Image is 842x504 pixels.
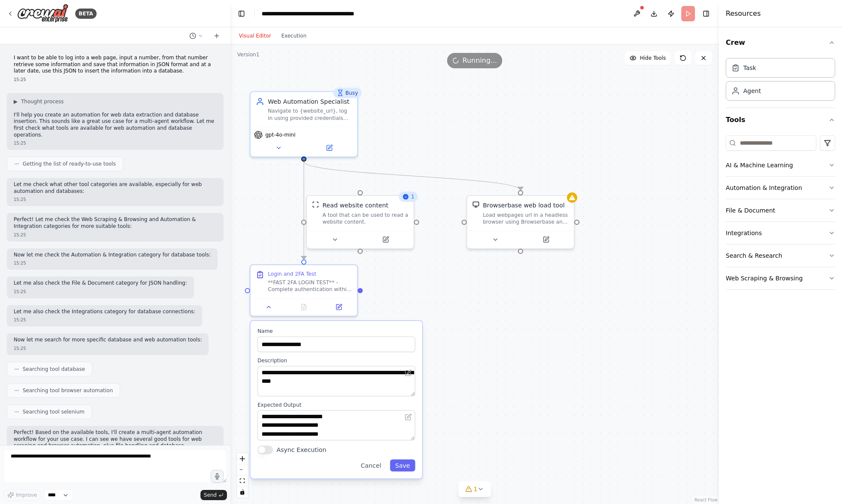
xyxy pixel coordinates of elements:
[726,154,835,176] button: AI & Machine Learning
[3,489,41,501] button: Improve
[300,162,525,190] g: Edge from 2c321503-8db5-4844-815f-4ff711a43675 to a1005fda-a48e-4d97-a4d8-ae8e2763f5b8
[390,459,415,471] button: Save
[483,201,565,210] div: Browserbase web load tool
[23,366,85,373] span: Searching tool database
[250,91,358,157] div: BusyWeb Automation SpecialistNavigate to {website_url}, log in using provided credentials {userna...
[322,211,408,225] div: A tool that can be used to read a website content.
[324,302,354,312] button: Open in side panel
[474,485,477,493] span: 1
[237,475,248,487] button: fit view
[237,464,248,475] button: zoom out
[23,160,116,167] span: Getting the list of ready-to-use tools
[14,309,195,315] p: Let me also check the Integrations category for database connections:
[743,87,761,95] div: Agent
[276,31,312,41] button: Execution
[14,140,217,146] div: 15:25
[14,196,217,203] div: 15:25
[265,131,296,138] span: gpt-4o-mini
[306,195,414,249] div: 1ScrapeWebsiteToolRead website contentA tool that can be used to read a website content.
[14,98,18,105] span: ▶
[483,211,569,225] div: Load webpages url in a headless browser using Browserbase and return the contents
[17,4,68,23] img: Logo
[257,402,415,408] label: Expected Output
[743,64,756,72] div: Task
[250,264,358,317] div: Login and 2FA Test**FAST 2FA LOGIN TEST** - Complete authentication within 60-second window. **ST...
[726,199,835,221] button: File & Document
[322,201,388,210] div: Read website content
[14,98,64,105] button: ▶Thought process
[726,132,835,297] div: Tools
[700,8,712,20] button: Hide right sidebar
[726,222,835,244] button: Integrations
[411,193,415,200] span: 1
[624,51,671,65] button: Hide Tools
[268,97,352,106] div: Web Automation Specialist
[16,492,37,498] span: Improve
[305,143,354,153] button: Open in side panel
[268,270,316,277] div: Login and 2FA Test
[257,328,415,335] label: Name
[204,492,217,498] span: Send
[210,31,224,41] button: Start a new chat
[726,245,835,267] button: Search & Research
[14,260,211,266] div: 15:25
[257,357,415,364] label: Description
[21,98,64,105] span: Thought process
[14,288,187,295] div: 15:25
[23,387,113,394] span: Searching tool browser automation
[640,55,666,61] span: Hide Tools
[268,279,352,293] div: **FAST 2FA LOGIN TEST** - Complete authentication within 60-second window. **STEP 1: Quick Login ...
[356,459,386,471] button: Cancel
[333,87,362,98] div: Busy
[14,55,217,75] p: I want to be able to log into a web page, input a number, from that number retrieve some informat...
[14,317,195,323] div: 15:25
[262,9,354,18] nav: breadcrumb
[403,412,413,422] button: Open in editor
[237,51,259,58] div: Version 1
[726,177,835,199] button: Automation & Integration
[726,31,835,55] button: Crew
[75,9,97,19] div: BETA
[521,234,571,245] button: Open in side panel
[286,302,322,312] button: No output available
[236,8,247,20] button: Hide left sidebar
[23,408,85,415] span: Searching tool selenium
[312,201,319,208] img: ScrapeWebsiteTool
[14,429,217,456] p: Perfect! Based on the available tools, I'll create a multi-agent automation workflow for your use...
[726,108,835,132] button: Tools
[695,498,718,502] a: React Flow attribution
[361,234,410,245] button: Open in side panel
[462,55,497,66] span: Running...
[726,55,835,108] div: Crew
[14,76,217,83] div: 15:25
[14,112,217,138] p: I'll help you create an automation for web data extraction and database insertion. This sounds li...
[200,490,227,500] button: Send
[277,446,326,454] label: Async Execution
[14,252,211,259] p: Now let me check the Automation & Integration category for database tools:
[14,232,217,238] div: 15:25
[268,108,352,121] div: Navigate to {website_url}, log in using provided credentials {username} and {password}, handle 2F...
[458,481,491,497] button: 1
[234,31,276,41] button: Visual Editor
[14,181,217,195] p: Let me check what other tool categories are available, especially for web automation and databases:
[403,368,413,378] button: Open in editor
[211,470,224,483] button: Click to speak your automation idea
[14,345,202,352] div: 15:25
[14,280,187,287] p: Let me also check the File & Document category for JSON handling:
[186,31,206,41] button: Switch to previous chat
[237,453,248,464] button: zoom in
[300,162,308,259] g: Edge from 2c321503-8db5-4844-815f-4ff711a43675 to 6c555b92-e600-458b-84d1-a81d6328674d
[14,216,217,230] p: Perfect! Let me check the Web Scraping & Browsing and Automation & Integration categories for mor...
[237,453,248,498] div: React Flow controls
[472,201,479,208] img: BrowserbaseLoadTool
[466,195,574,249] div: BrowserbaseLoadToolBrowserbase web load toolLoad webpages url in a headless browser using Browser...
[726,9,761,19] h4: Resources
[237,487,248,498] button: toggle interactivity
[14,337,202,344] p: Now let me search for more specific database and web automation tools:
[726,267,835,289] button: Web Scraping & Browsing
